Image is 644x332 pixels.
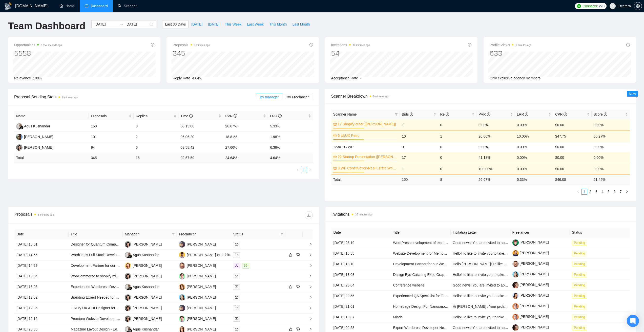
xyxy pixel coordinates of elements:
[338,154,397,160] a: 22 Startup Presentation ([PERSON_NAME])
[512,240,549,244] a: [PERSON_NAME]
[151,43,154,47] span: info-circle
[71,327,126,331] a: Magazine Layout Design - Editorial
[572,240,587,246] span: Pending
[179,306,216,310] a: PS[PERSON_NAME]
[476,142,515,152] td: 0.00%
[599,189,606,195] li: 4
[191,21,202,27] span: [DATE]
[599,3,604,9] span: 270
[333,134,337,137] span: crown
[393,315,403,319] a: Miada
[438,142,477,152] td: 0
[125,295,162,299] a: TT[PERSON_NAME]
[634,2,642,10] button: setting
[295,252,301,258] button: dislike
[4,2,12,10] img: logo
[512,325,549,329] a: [PERSON_NAME]
[125,316,162,320] a: TT[PERSON_NAME]
[373,95,389,98] time: 9 minutes ago
[179,262,185,269] img: DS
[134,121,178,132] td: 8
[287,95,309,99] span: By Freelancer
[410,113,413,116] span: info-circle
[134,132,178,142] td: 2
[572,240,589,245] a: Pending
[14,76,31,80] span: Relevance
[476,130,515,142] td: 20.00%
[438,152,477,163] td: 0
[89,142,134,153] td: 94
[490,42,532,48] span: Profile Views
[572,325,589,329] a: Pending
[400,152,438,163] td: 17
[235,275,238,278] span: mail
[468,43,471,47] span: info-circle
[235,317,238,320] span: mail
[62,96,78,99] time: 6 minutes ago
[244,264,247,267] span: message
[171,230,176,238] span: filter
[179,295,216,299] a: VY[PERSON_NAME]
[179,253,230,257] a: DB[PERSON_NAME] Bronfain
[446,113,449,116] span: info-circle
[279,230,284,238] span: filter
[133,326,159,332] div: Agus Kusnandar
[173,42,210,48] span: Proposals
[125,327,159,331] a: AKAgus Kusnandar
[192,76,202,80] span: 4.64%
[606,189,612,195] li: 5
[179,305,185,311] img: PS
[222,20,244,28] button: This Week
[119,22,123,26] span: swap-right
[512,283,549,287] a: [PERSON_NAME]
[592,119,630,130] td: 0.00%
[16,135,53,139] a: AP[PERSON_NAME]
[71,317,162,321] a: Premium Website Developer for High-Speed Custom Build
[515,119,553,130] td: 0.00%
[587,189,593,195] li: 2
[244,20,266,28] button: Last Week
[125,316,131,322] img: TT
[572,262,589,266] a: Pending
[125,262,131,269] img: AM
[393,251,498,255] a: Website Development for Member Login and Management System
[604,113,607,116] span: info-circle
[94,21,117,27] input: Start date
[179,252,185,258] img: DB
[512,271,519,278] img: c1wY7m8ZWXnIubX-lpYkQz8QSQ1v5mgv5UQmPpzmho8AMWW-HeRy9TbwhmJc8l-wsG
[179,241,185,248] img: PS
[572,251,587,256] span: Pending
[572,283,589,287] a: Pending
[85,4,88,8] span: dashboard
[594,112,607,116] span: Score
[187,326,216,332] div: [PERSON_NAME]
[512,315,549,319] a: [PERSON_NAME]
[487,113,490,116] span: info-circle
[133,295,162,300] div: [PERSON_NAME]
[333,112,357,116] span: Scanner Name
[187,295,216,300] div: [PERSON_NAME]
[118,4,137,8] a: searchScanner
[393,294,492,298] a: Experienced QA Specialist for Test Coordination and Reporting
[612,189,618,195] li: 6
[629,92,636,96] span: New
[581,189,587,194] a: 1
[512,272,549,276] a: [PERSON_NAME]
[125,284,159,289] a: AKAgus Kusnandar
[71,263,170,268] a: Development Partner for our Website (Next.js + Custom Editor)
[71,274,189,278] a: WooCommerce to shopify migration + Feature setup (Golf equipment store)
[572,293,587,299] span: Pending
[89,132,134,142] td: 101
[20,126,24,129] img: gigradar-bm.png
[309,43,313,47] span: info-circle
[187,241,216,247] div: [PERSON_NAME]
[24,123,50,129] div: Agus Kusnandar
[187,305,216,311] div: [PERSON_NAME]
[8,20,85,32] h1: Team Dashboard
[162,20,189,28] button: Last 30 Days
[577,4,581,8] img: upwork-logo.png
[173,49,210,58] div: 345
[338,133,397,138] a: 5 UI/UX Petro
[301,167,307,173] li: 1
